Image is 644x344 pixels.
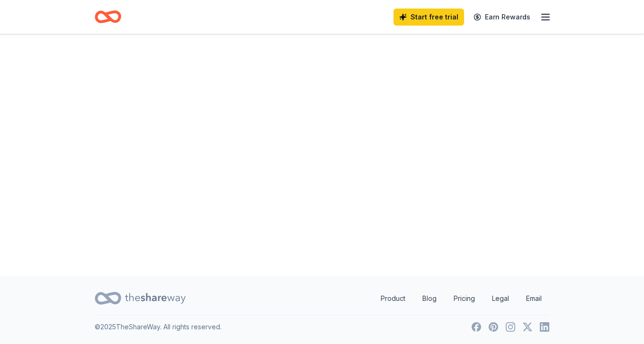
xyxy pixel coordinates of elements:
[415,289,444,308] a: Blog
[95,321,222,333] p: © 2025 TheShareWay. All rights reserved.
[446,289,483,308] a: Pricing
[468,9,536,26] a: Earn Rewards
[373,289,549,308] nav: quick links
[95,6,121,28] a: Home
[484,289,517,308] a: Legal
[394,9,464,26] a: Start free trial
[519,289,549,308] a: Email
[373,289,413,308] a: Product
